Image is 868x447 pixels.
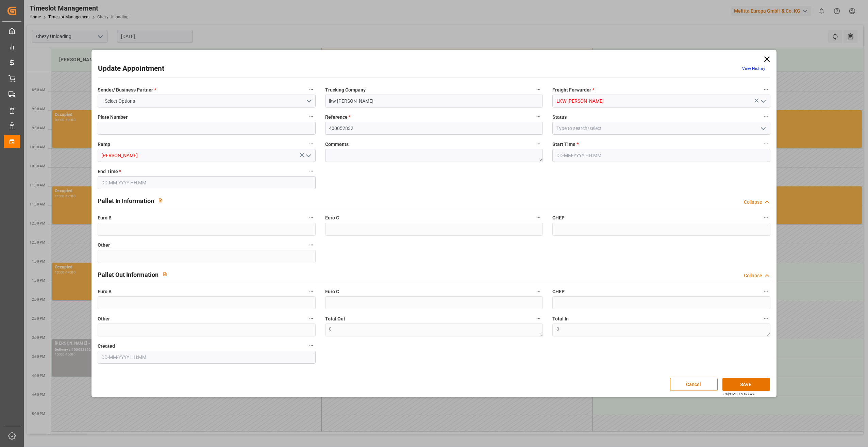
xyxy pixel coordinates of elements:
button: SAVE [722,378,770,391]
span: Ramp [98,141,110,148]
button: Reference * [534,112,543,121]
div: Collapse [744,272,762,279]
button: open menu [758,123,768,134]
button: Other [307,314,316,323]
textarea: 0 [325,324,543,336]
button: Total Out [534,314,543,323]
span: CHEP [552,288,565,295]
span: Sender/ Business Partner [98,86,156,94]
span: Start Time [552,141,579,148]
span: Trucking Company [325,86,366,94]
span: Euro C [325,214,339,221]
span: Created [98,343,115,350]
span: Freight Forwarder [552,86,594,94]
button: Trucking Company [534,85,543,94]
span: Euro B [98,214,112,221]
button: open menu [98,95,316,107]
span: Euro B [98,288,112,295]
input: DD-MM-YYYY HH:MM [98,176,316,189]
button: Euro C [534,287,543,296]
button: Created [307,341,316,350]
button: Cancel [670,378,718,391]
div: Ctrl/CMD + S to save [723,392,754,397]
button: End Time * [307,167,316,176]
h2: Pallet Out Information [98,270,158,279]
button: Total In [762,314,770,323]
button: Comments [534,139,543,148]
button: CHEP [762,213,770,222]
button: Euro B [307,213,316,222]
button: View description [158,268,171,281]
span: Total In [552,315,569,322]
button: Start Time * [762,139,770,148]
h2: Update Appointment [98,63,164,74]
span: CHEP [552,214,565,221]
span: Comments [325,141,349,148]
input: DD-MM-YYYY HH:MM [552,149,770,162]
button: Plate Number [307,112,316,121]
span: Status [552,114,567,121]
span: Select Options [101,98,138,105]
span: End Time [98,168,121,175]
button: Status [762,112,770,121]
button: View description [154,194,167,207]
input: Type to search/select [552,122,770,135]
input: Type to search/select [98,149,316,162]
span: Other [98,315,110,322]
button: Sender/ Business Partner * [307,85,316,94]
textarea: 0 [552,324,770,336]
button: Ramp [307,139,316,148]
span: Other [98,242,110,249]
button: Euro C [534,213,543,222]
button: Other [307,241,316,249]
span: Total Out [325,315,345,322]
a: View History [742,66,765,71]
button: Freight Forwarder * [762,85,770,94]
button: CHEP [762,287,770,296]
span: Plate Number [98,114,128,121]
div: Collapse [744,199,762,206]
button: open menu [758,96,768,106]
button: open menu [303,150,313,161]
h2: Pallet In Information [98,196,154,205]
button: Euro B [307,287,316,296]
span: Reference [325,114,351,121]
input: DD-MM-YYYY HH:MM [98,351,316,364]
span: Euro C [325,288,339,295]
